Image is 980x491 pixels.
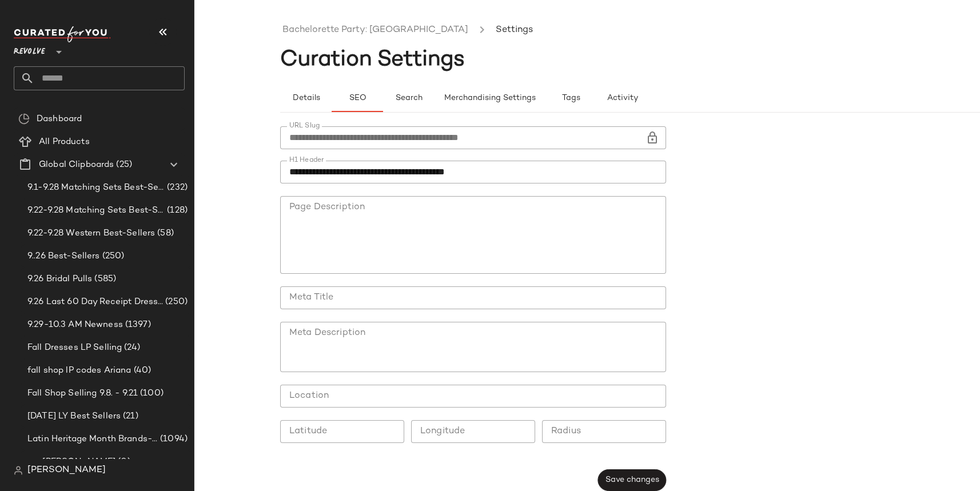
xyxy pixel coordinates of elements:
[18,113,30,125] img: svg%3e
[282,23,468,38] a: Bachelorette Party: [GEOGRAPHIC_DATA]
[14,39,45,59] span: Revolve
[444,94,536,103] span: Merchandising Settings
[27,456,115,469] span: ms [PERSON_NAME]
[37,113,82,126] span: Dashboard
[598,469,666,491] button: Save changes
[395,94,423,103] span: Search
[100,250,125,263] span: (250)
[158,433,188,446] span: (1094)
[39,158,114,171] span: Global Clipboards
[27,250,100,263] span: 9..26 Best-Sellers
[27,181,165,194] span: 9.1-9.28 Matching Sets Best-Sellers
[155,227,174,240] span: (58)
[280,49,465,71] span: Curation Settings
[561,94,580,103] span: Tags
[122,341,140,354] span: (24)
[27,433,158,446] span: Latin Heritage Month Brands- DO NOT DELETE
[27,364,132,377] span: fall shop lP codes Ariana
[121,410,138,423] span: (21)
[165,181,188,194] span: (232)
[138,387,164,400] span: (100)
[114,158,132,171] span: (25)
[348,94,366,103] span: SEO
[14,466,23,475] img: svg%3e
[115,456,130,469] span: (0)
[27,410,121,423] span: [DATE] LY Best Sellers
[27,387,138,400] span: Fall Shop Selling 9.8. - 9.21
[493,23,535,38] li: Settings
[27,204,165,217] span: 9.22-9.28 Matching Sets Best-Sellers
[27,273,92,286] span: 9.26 Bridal Pulls
[92,273,116,286] span: (585)
[27,341,122,354] span: Fall Dresses LP Selling
[39,135,90,149] span: All Products
[605,476,659,485] span: Save changes
[27,296,163,309] span: 9.26 Last 60 Day Receipt Dresses Selling
[292,94,320,103] span: Details
[163,296,188,309] span: (250)
[132,364,152,377] span: (40)
[123,318,151,332] span: (1397)
[14,26,111,42] img: cfy_white_logo.C9jOOHJF.svg
[27,227,155,240] span: 9.22-9.28 Western Best-Sellers
[27,464,106,477] span: [PERSON_NAME]
[607,94,638,103] span: Activity
[165,204,188,217] span: (128)
[27,318,123,332] span: 9.29-10.3 AM Newness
